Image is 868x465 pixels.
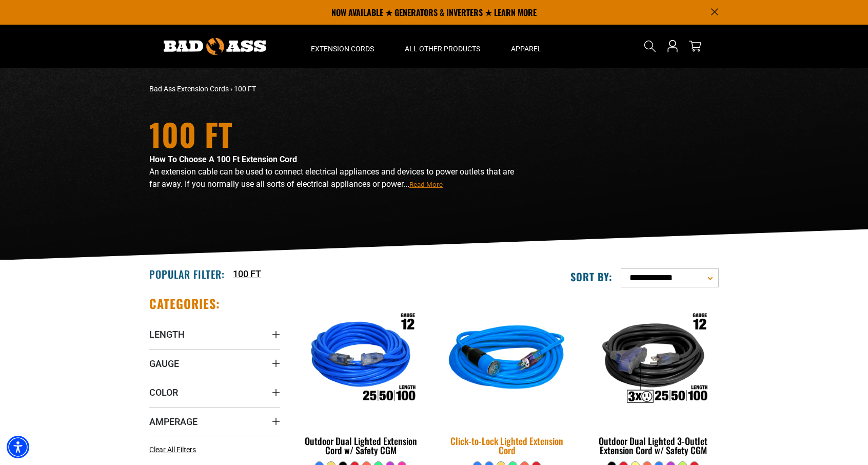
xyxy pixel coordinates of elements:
[511,44,542,53] span: Apparel
[588,296,719,461] a: Outdoor Dual Lighted 3-Outlet Extension Cord w/ Safety CGM Outdoor Dual Lighted 3-Outlet Extensio...
[435,294,579,425] img: blue
[149,349,280,378] summary: Gauge
[149,119,524,149] h1: 100 FT
[233,267,261,281] a: 100 FT
[149,416,198,428] span: Amperage
[389,25,496,68] summary: All Other Products
[295,25,389,68] summary: Extension Cords
[149,154,297,164] strong: How To Choose A 100 Ft Extension Cord
[149,85,229,93] a: Bad Ass Extension Cords
[149,328,185,340] span: Length
[588,436,719,455] div: Outdoor Dual Lighted 3-Outlet Extension Cord w/ Safety CGM
[311,44,374,53] span: Extension Cords
[149,84,524,94] nav: breadcrumbs
[149,386,178,398] span: Color
[295,436,426,455] div: Outdoor Dual Lighted Extension Cord w/ Safety CGM
[149,296,220,312] h2: Categories:
[230,85,232,93] span: ›
[570,270,613,283] label: Sort by:
[297,301,426,419] img: Outdoor Dual Lighted Extension Cord w/ Safety CGM
[149,378,280,406] summary: Color
[164,38,266,55] img: Bad Ass Extension Cords
[149,358,179,370] span: Gauge
[149,320,280,348] summary: Length
[409,181,443,188] span: Read More
[7,436,29,458] div: Accessibility Menu
[149,444,200,455] a: Clear All Filters
[642,38,658,54] summary: Search
[405,44,480,53] span: All Other Products
[442,436,573,455] div: Click-to-Lock Lighted Extension Cord
[149,267,225,281] h2: Popular Filter:
[588,301,718,419] img: Outdoor Dual Lighted 3-Outlet Extension Cord w/ Safety CGM
[234,85,256,93] span: 100 FT
[149,445,196,454] span: Clear All Filters
[149,407,280,436] summary: Amperage
[149,166,524,190] p: An extension cable can be used to connect electrical appliances and devices to power outlets that...
[295,296,426,461] a: Outdoor Dual Lighted Extension Cord w/ Safety CGM Outdoor Dual Lighted Extension Cord w/ Safety CGM
[442,296,573,461] a: blue Click-to-Lock Lighted Extension Cord
[496,25,557,68] summary: Apparel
